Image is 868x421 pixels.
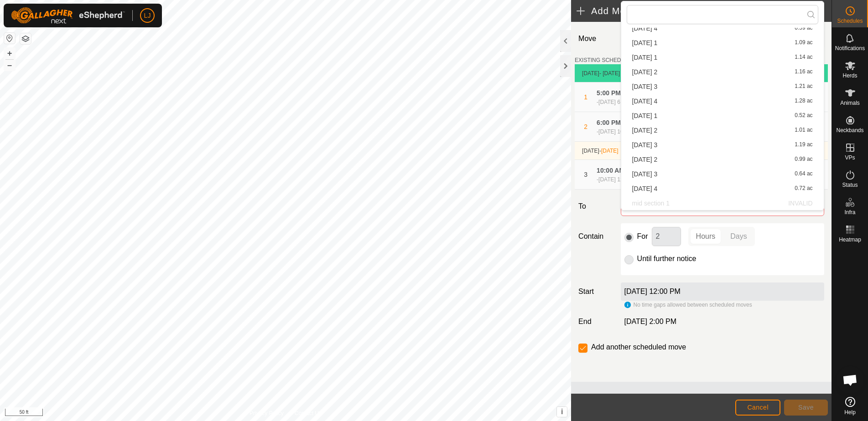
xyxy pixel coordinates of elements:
[632,185,658,192] span: [DATE] 4
[627,65,818,79] li: 2025-09-25 2
[837,18,863,24] span: Schedules
[599,70,620,77] span: - [DATE]
[632,171,658,177] span: [DATE] 3
[634,302,752,308] span: No time gaps allowed between scheduled moves
[795,127,812,133] span: 1.01 ac
[632,83,658,90] span: [DATE] 3
[632,25,658,31] span: [DATE] 4
[795,156,812,163] span: 0.99 ac
[795,40,812,46] span: 1.09 ac
[575,197,617,216] label: To
[627,80,818,93] li: 2025-09-25 3
[4,33,15,44] button: Reset Map
[632,156,658,163] span: [DATE] 2
[842,73,857,78] span: Herds
[582,70,599,77] span: [DATE]
[627,153,818,166] li: 2025-09-27 2
[575,29,617,49] label: Move
[795,98,812,104] span: 1.28 ac
[597,128,640,136] div: -
[295,409,322,417] a: Contact Us
[575,56,635,64] label: EXISTING SCHEDULES
[249,409,284,417] a: Privacy Policy
[832,393,868,419] a: Help
[575,286,617,297] label: Start
[627,167,818,181] li: 2025-09-27 3
[632,40,658,46] span: [DATE] 1
[584,93,587,101] span: 1
[584,171,587,178] span: 3
[795,69,812,75] span: 1.16 ac
[839,237,861,242] span: Heatmap
[11,7,125,24] img: Gallagher Logo
[795,83,812,90] span: 1.21 ac
[747,404,769,411] span: Cancel
[575,316,617,327] label: End
[4,60,15,71] button: –
[795,113,812,119] span: 0.52 ac
[632,113,658,119] span: [DATE] 1
[624,288,681,295] label: [DATE] 12:00 PM
[627,94,818,108] li: 2025-09-25 4
[4,48,15,59] button: +
[845,155,855,160] span: VPs
[795,185,812,192] span: 0.72 ac
[632,98,658,104] span: [DATE] 4
[844,210,855,215] span: Infra
[582,148,599,154] span: [DATE]
[598,176,640,183] span: [DATE] 12:00 PM
[597,119,621,126] span: 6:00 PM
[735,400,780,416] button: Cancel
[575,231,617,242] label: Contain
[637,255,696,262] label: Until further notice
[844,410,856,415] span: Help
[637,233,648,240] label: For
[627,138,818,152] li: 2025-09-26 3
[795,54,812,61] span: 1.14 ac
[798,404,814,411] span: Save
[632,69,658,75] span: [DATE] 2
[632,127,658,133] span: [DATE] 2
[557,407,567,417] button: i
[784,400,828,416] button: Save
[577,5,785,16] h2: Add Move
[632,142,658,148] span: [DATE] 3
[837,366,864,394] div: Open chat
[598,99,638,105] span: [DATE] 6:00 PM
[627,109,818,123] li: 2025-09-26 1
[601,148,619,154] span: [DATE]
[597,167,624,174] span: 10:00 AM
[795,171,812,177] span: 0.64 ac
[795,142,812,148] span: 1.19 ac
[624,318,676,325] span: [DATE] 2:00 PM
[627,51,818,64] li: 2025-09-25 1
[561,408,563,416] span: i
[627,36,818,50] li: 2025-09-24 1
[597,175,640,184] div: -
[795,25,812,31] span: 0.59 ac
[627,123,818,137] li: 2025-09-26 2
[599,148,619,154] span: -
[632,54,658,61] span: [DATE] 1
[144,11,151,21] span: LJ
[627,21,818,35] li: 2025-09-23 4
[20,33,31,44] button: Map Layers
[598,128,640,135] span: [DATE] 10:00 AM
[842,182,858,188] span: Status
[836,128,863,133] span: Neckbands
[591,344,686,351] label: Add another scheduled move
[627,182,818,195] li: 2025-09-27 4
[840,100,860,106] span: Animals
[835,46,865,51] span: Notifications
[597,98,638,106] div: -
[584,123,587,130] span: 2
[597,89,621,97] span: 5:00 PM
